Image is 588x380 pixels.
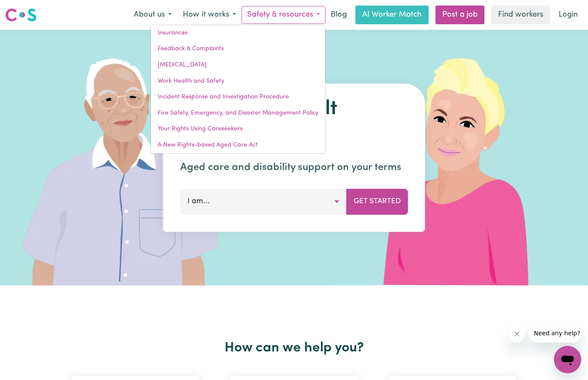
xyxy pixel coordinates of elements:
[5,5,37,25] a: Careseekers logo
[435,6,484,24] a: Post a job
[326,6,352,24] a: Blog
[151,57,325,73] a: [MEDICAL_DATA]
[491,6,550,24] a: Find workers
[508,325,525,343] iframe: Close message
[151,25,325,41] a: Insurances
[180,189,347,214] button: I am...
[529,324,581,343] iframe: Message from company
[128,6,177,24] button: About us
[177,6,242,24] button: How it works
[151,41,325,57] a: Feedback & Complaints
[553,6,583,24] a: Login
[150,25,326,154] div: Safety & resources
[56,340,532,356] h2: How can we help you?
[151,137,325,153] a: A New Rights-based Aged Care Act
[554,346,581,373] iframe: Button to launch messaging window
[242,6,326,24] button: Safety & resources
[151,121,325,137] a: Your Rights Using Careseekers
[151,73,325,89] a: Work Health and Safety
[355,6,429,24] a: AI Worker Match
[180,160,408,175] p: Aged care and disability support on your terms
[151,105,325,121] a: Fire Safety, Emergency, and Disaster Management Policy
[346,189,408,214] button: Get Started
[5,7,37,23] img: Careseekers logo
[151,89,325,105] a: Incident Response and Investigation Procedure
